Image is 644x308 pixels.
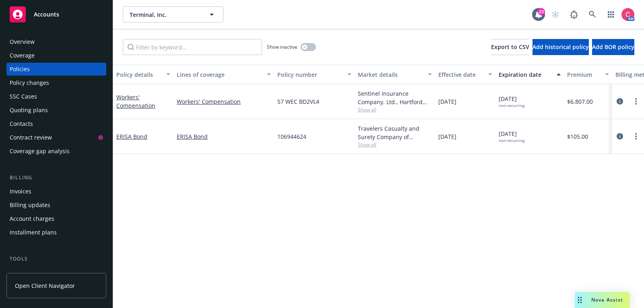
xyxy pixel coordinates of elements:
[567,70,600,79] div: Premium
[567,132,588,141] span: $105.00
[615,131,625,141] a: circleInformation
[358,124,432,141] div: Travelers Casualty and Surety Company of America, Travelers Insurance
[10,90,37,103] div: SSC Cases
[564,65,612,84] button: Premium
[173,65,274,84] button: Lines of coverage
[6,212,106,225] a: Account charges
[592,39,634,55] button: Add BOR policy
[499,138,524,143] div: non-recurring
[6,185,106,198] a: Invoices
[6,266,106,279] a: Manage files
[6,255,106,263] div: Tools
[491,39,529,55] button: Export to CSV
[592,43,634,51] span: Add BOR policy
[116,70,161,79] div: Policy details
[591,296,623,303] span: Nova Assist
[10,104,48,117] div: Quoting plans
[358,89,432,106] div: Sentinel Insurance Company, Ltd., Hartford Insurance Group
[615,97,625,106] a: circleInformation
[10,212,54,225] div: Account charges
[631,97,641,106] a: more
[6,63,106,76] a: Policies
[538,8,545,15] div: 23
[10,266,44,279] div: Manage files
[6,199,106,211] a: Billing updates
[6,76,106,89] a: Policy changes
[6,117,106,130] a: Contacts
[6,131,106,144] a: Contract review
[177,97,271,106] a: Workers' Compensation
[10,49,35,62] div: Coverage
[6,49,106,62] a: Coverage
[274,65,355,84] button: Policy number
[499,70,552,79] div: Expiration date
[6,174,106,182] div: Billing
[438,70,483,79] div: Effective date
[116,133,147,140] a: ERISA Bond
[10,185,31,198] div: Invoices
[358,70,423,79] div: Market details
[584,6,601,23] a: Search
[438,132,456,141] span: [DATE]
[10,35,35,48] div: Overview
[10,226,57,239] div: Installment plans
[10,63,30,76] div: Policies
[6,226,106,239] a: Installment plans
[438,97,456,106] span: [DATE]
[10,117,33,130] div: Contacts
[358,141,432,148] span: Show all
[499,129,524,143] span: [DATE]
[116,93,155,109] a: Workers' Compensation
[10,131,52,144] div: Contract review
[10,145,70,158] div: Coverage gap analysis
[631,131,641,141] a: more
[435,65,495,84] button: Effective date
[113,65,173,84] button: Policy details
[567,97,593,106] span: $6,807.00
[177,132,271,141] a: ERISA Bond
[123,39,262,55] input: Filter by keyword...
[130,10,199,19] span: Terminal, Inc.
[34,11,59,18] span: Accounts
[499,94,524,108] span: [DATE]
[491,43,529,51] span: Export to CSV
[6,35,106,48] a: Overview
[621,8,634,21] img: photo
[603,6,619,23] a: Switch app
[6,3,106,26] a: Accounts
[575,292,630,308] button: Nova Assist
[575,292,585,308] div: Drag to move
[533,39,589,55] button: Add historical policy
[499,103,524,108] div: non-recurring
[495,65,564,84] button: Expiration date
[177,70,262,79] div: Lines of coverage
[277,97,319,106] span: 57 WEC BD2VL4
[547,6,563,23] a: Start snowing
[355,65,435,84] button: Market details
[277,132,306,141] span: 106944624
[6,145,106,158] a: Coverage gap analysis
[123,6,223,23] button: Terminal, Inc.
[277,70,343,79] div: Policy number
[6,104,106,117] a: Quoting plans
[10,199,50,211] div: Billing updates
[358,106,432,113] span: Show all
[6,90,106,103] a: SSC Cases
[533,43,589,51] span: Add historical policy
[566,6,582,23] a: Report a Bug
[10,76,49,89] div: Policy changes
[267,43,297,50] span: Show inactive
[15,281,75,290] span: Open Client Navigator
